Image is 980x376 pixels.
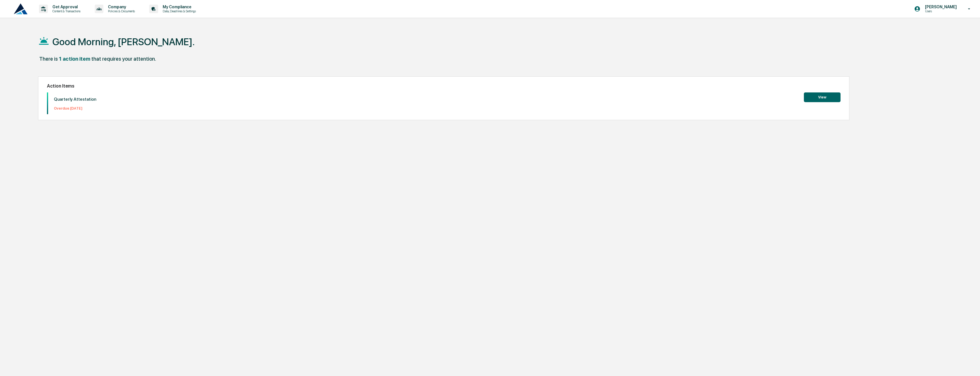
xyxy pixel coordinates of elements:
[47,83,841,89] h2: Action Items
[54,97,96,102] p: Quarterly Attestation
[804,94,841,100] a: View
[103,5,138,9] p: Company
[158,9,199,13] p: Data, Deadlines & Settings
[14,3,27,14] img: logo
[52,36,195,48] h1: Good Morning, [PERSON_NAME].
[39,56,58,62] div: There is
[920,5,960,9] p: [PERSON_NAME]
[59,56,90,62] div: 1 action item
[103,9,138,13] p: Policies & Documents
[48,9,83,13] p: Content & Transactions
[91,56,156,62] div: that requires your attention.
[54,106,96,110] p: Overdue: [DATE]
[48,5,83,9] p: Get Approval
[804,92,841,102] button: View
[920,9,960,13] p: Users
[158,5,199,9] p: My Compliance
